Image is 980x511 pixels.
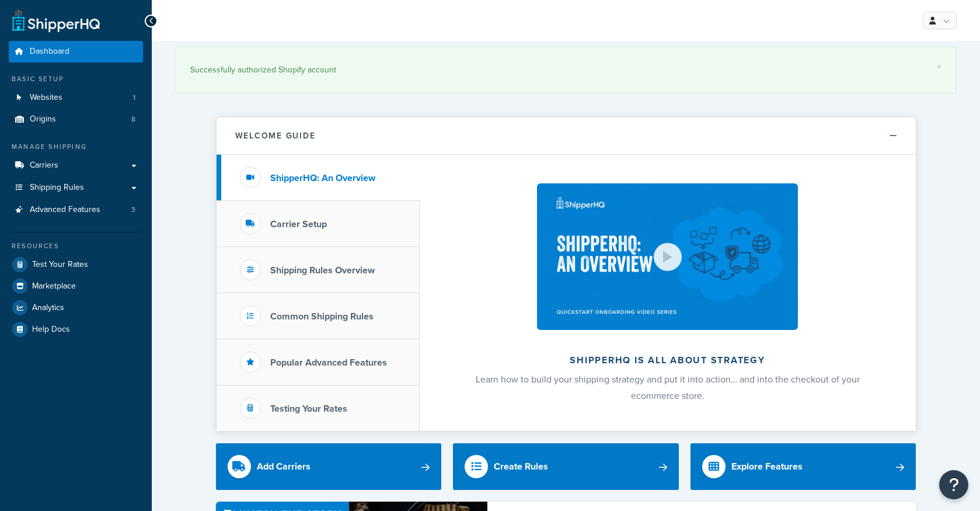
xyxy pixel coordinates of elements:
div: Explore Features [731,458,803,475]
div: Successfully authorized Shopify account [190,62,941,78]
a: Carriers [9,155,143,176]
span: Dashboard [30,47,69,57]
a: Explore Features [690,443,916,490]
span: 1 [133,93,135,103]
span: Websites [30,93,62,103]
img: ShipperHQ is all about strategy [537,183,797,330]
h2: ShipperHQ is all about strategy [451,355,885,366]
h3: ShipperHQ: An Overview [270,173,375,183]
span: Advanced Features [30,205,100,215]
a: Dashboard [9,41,143,62]
a: Origins8 [9,109,143,130]
div: Resources [9,241,143,251]
span: Shipping Rules [30,183,84,193]
span: Analytics [32,303,64,313]
a: Create Rules [453,443,679,490]
a: Marketplace [9,276,143,297]
a: Websites1 [9,87,143,109]
h3: Carrier Setup [270,219,327,230]
h3: Common Shipping Rules [270,311,374,322]
span: Marketplace [32,281,76,291]
h3: Popular Advanced Features [270,357,387,368]
span: Help Docs [32,325,70,335]
li: Origins [9,109,143,130]
span: 3 [131,205,135,215]
h3: Testing Your Rates [270,404,347,414]
h2: Welcome Guide [235,131,316,140]
a: Shipping Rules [9,177,143,199]
button: Open Resource Center [939,470,968,499]
a: Advanced Features3 [9,199,143,221]
span: Origins [30,114,56,124]
a: Help Docs [9,319,143,340]
a: Analytics [9,297,143,318]
div: Create Rules [494,458,548,475]
a: Test Your Rates [9,254,143,275]
a: × [937,62,941,71]
div: Basic Setup [9,74,143,84]
span: Test Your Rates [32,260,88,270]
div: Manage Shipping [9,142,143,152]
a: Add Carriers [216,443,442,490]
span: Learn how to build your shipping strategy and put it into action… and into the checkout of your e... [476,373,860,402]
h3: Shipping Rules Overview [270,265,375,276]
li: Websites [9,87,143,109]
li: Advanced Features [9,199,143,221]
span: Carriers [30,161,58,171]
div: Add Carriers [257,458,311,475]
span: 8 [131,114,135,124]
button: Welcome Guide [217,117,916,155]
